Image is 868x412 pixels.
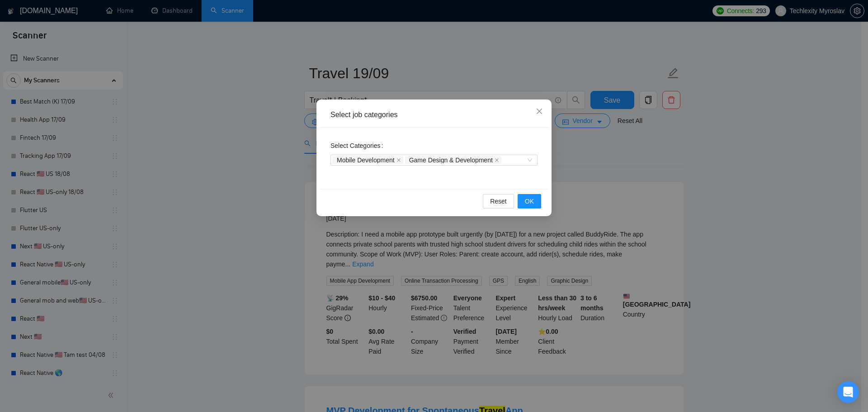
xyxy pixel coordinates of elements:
[527,99,552,124] button: Close
[495,158,499,162] span: close
[330,138,387,153] label: Select Categories
[490,196,507,206] span: Reset
[837,381,859,403] div: Open Intercom Messenger
[483,194,514,208] button: Reset
[405,156,501,164] span: Game Design & Development
[518,194,541,208] button: OK
[337,157,395,163] span: Mobile Development
[409,157,493,163] span: Game Design & Development
[330,110,538,120] div: Select job categories
[333,156,403,164] span: Mobile Development
[396,158,401,162] span: close
[536,108,543,115] span: close
[525,196,534,206] span: OK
